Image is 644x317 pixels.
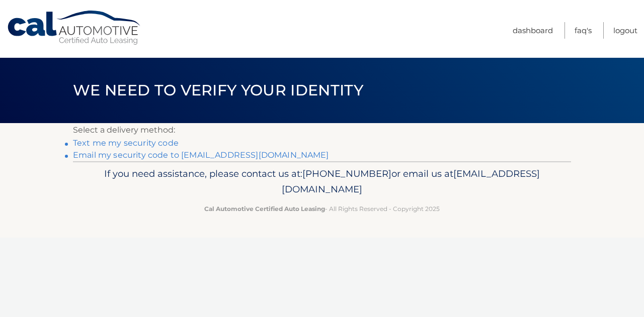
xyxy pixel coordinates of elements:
a: Text me my security code [73,138,179,148]
a: Dashboard [513,22,553,39]
a: FAQ's [575,22,592,39]
p: - All Rights Reserved - Copyright 2025 [79,203,565,214]
p: Select a delivery method: [73,123,571,137]
span: We need to verify your identity [73,81,363,99]
a: Cal Automotive [7,10,142,46]
a: Email my security code to [EMAIL_ADDRESS][DOMAIN_NAME] [73,150,329,160]
a: Logout [613,22,637,39]
strong: Cal Automotive Certified Auto Leasing [204,205,325,213]
p: If you need assistance, please contact us at: or email us at [79,166,565,198]
span: [PHONE_NUMBER] [302,168,391,179]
